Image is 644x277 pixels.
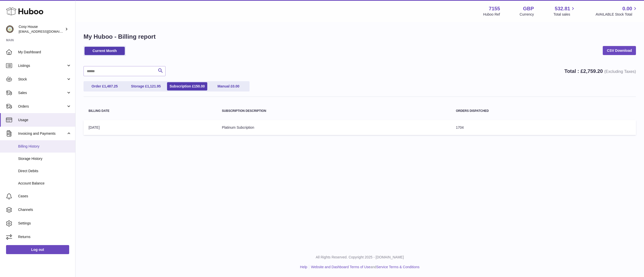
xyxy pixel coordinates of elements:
[595,5,638,17] a: 0.00 AVAILABLE Stock Total
[18,104,66,109] span: Orders
[603,46,636,55] a: CSV Download
[167,82,207,90] a: Subscription £150.00
[85,82,125,90] a: Order £1,487.25
[18,221,71,226] span: Settings
[483,12,500,17] div: Huboo Ref
[85,47,125,55] a: Current Month
[217,104,451,118] th: Subscription Description
[553,5,576,17] a: 532.81 Total sales
[19,29,74,33] span: [EMAIL_ADDRESS][DOMAIN_NAME]
[595,12,638,17] span: AVAILABLE Stock Total
[604,69,636,74] span: (Excluding Taxes)
[79,255,640,260] p: All Rights Reserved. Copyright 2025 - [DOMAIN_NAME]
[555,5,570,12] span: 532.81
[19,24,64,34] div: Cosy House
[18,118,71,122] span: Usage
[583,68,603,74] span: 2,759.20
[18,90,66,95] span: Sales
[18,207,71,212] span: Channels
[18,169,71,173] span: Direct Debits
[6,25,14,33] img: internalAdmin-7155@internal.huboo.com
[564,68,636,74] strong: Total : £
[311,265,370,269] a: Website and Dashboard Terms of Use
[18,144,71,149] span: Billing History
[104,84,118,88] span: 1,487.25
[6,245,69,254] a: Log out
[520,12,534,17] div: Currency
[126,82,166,90] a: Storage £1,121.95
[18,194,71,199] span: Cases
[84,104,217,118] th: Billing Date
[18,156,71,161] span: Storage History
[489,5,500,12] strong: 7155
[18,50,71,55] span: My Dashboard
[18,77,66,82] span: Stock
[18,131,66,136] span: Invoicing and Payments
[147,84,161,88] span: 1,121.95
[18,63,66,68] span: Listings
[208,82,249,90] a: Manual £0.00
[309,265,419,269] li: and
[451,120,636,135] td: 1704
[451,104,636,118] th: Orders Dispatched
[523,5,534,12] strong: GBP
[232,84,239,88] span: 0.00
[18,235,71,239] span: Returns
[84,120,217,135] td: [DATE]
[18,181,71,186] span: Account Balance
[217,120,451,135] td: Platinum Subcription
[553,12,576,17] span: Total sales
[300,265,307,269] a: Help
[376,265,420,269] a: Service Terms & Conditions
[84,33,636,41] h1: My Huboo - Billing report
[194,84,205,88] span: 150.00
[622,5,632,12] span: 0.00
